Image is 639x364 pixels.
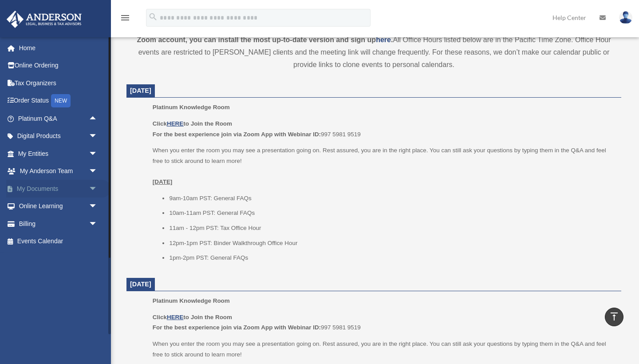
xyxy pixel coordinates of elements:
u: [DATE] [153,178,173,185]
a: My Documentsarrow_drop_down [6,180,111,198]
a: here [376,36,391,44]
i: menu [120,12,130,23]
a: HERE [167,314,183,320]
a: My Entitiesarrow_drop_down [6,145,111,162]
a: Platinum Q&Aarrow_drop_up [6,110,111,127]
b: Click to Join the Room [153,314,232,320]
p: 997 5981 9519 [153,119,615,139]
li: 1pm-2pm PST: General FAQs [169,253,615,263]
a: Order StatusNEW [6,92,111,110]
strong: . [391,36,393,44]
span: Platinum Knowledge Room [153,297,230,304]
span: arrow_drop_down [89,162,106,181]
li: 9am-10am PST: General FAQs [169,193,615,204]
a: HERE [167,120,183,127]
b: Click to Join the Room [153,120,232,127]
a: Events Calendar [6,233,111,250]
a: Online Ordering [6,57,111,75]
a: My Anderson Teamarrow_drop_down [6,162,111,180]
span: arrow_drop_up [89,110,106,128]
i: search [148,12,158,22]
span: arrow_drop_down [89,127,106,146]
b: For the best experience join via Zoom App with Webinar ID: [153,324,321,331]
span: Platinum Knowledge Room [153,104,230,111]
a: vertical_align_top [605,308,623,326]
p: 997 5981 9519 [153,312,615,333]
span: [DATE] [130,281,151,288]
div: NEW [51,94,71,107]
b: For the best experience join via Zoom App with Webinar ID: [153,131,321,138]
li: 10am-11am PST: General FAQs [169,208,615,218]
span: arrow_drop_down [89,215,106,233]
i: vertical_align_top [609,311,619,322]
div: All Office Hours listed below are in the Pacific Time Zone. Office Hour events are restricted to ... [126,21,621,71]
span: arrow_drop_down [89,180,106,198]
img: User Pic [619,11,632,24]
p: When you enter the room you may see a presentation going on. Rest assured, you are in the right p... [153,145,615,187]
p: When you enter the room you may see a presentation going on. Rest assured, you are in the right p... [153,339,615,360]
span: [DATE] [130,87,151,94]
img: Anderson Advisors Platinum Portal [4,11,84,28]
li: 12pm-1pm PST: Binder Walkthrough Office Hour [169,238,615,249]
span: arrow_drop_down [89,198,106,216]
a: Billingarrow_drop_down [6,215,111,233]
span: arrow_drop_down [89,145,106,163]
li: 11am - 12pm PST: Tax Office Hour [169,223,615,233]
a: Home [6,39,111,57]
a: menu [120,16,130,23]
a: Online Learningarrow_drop_down [6,198,111,215]
a: Digital Productsarrow_drop_down [6,127,111,145]
a: Tax Organizers [6,74,111,92]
